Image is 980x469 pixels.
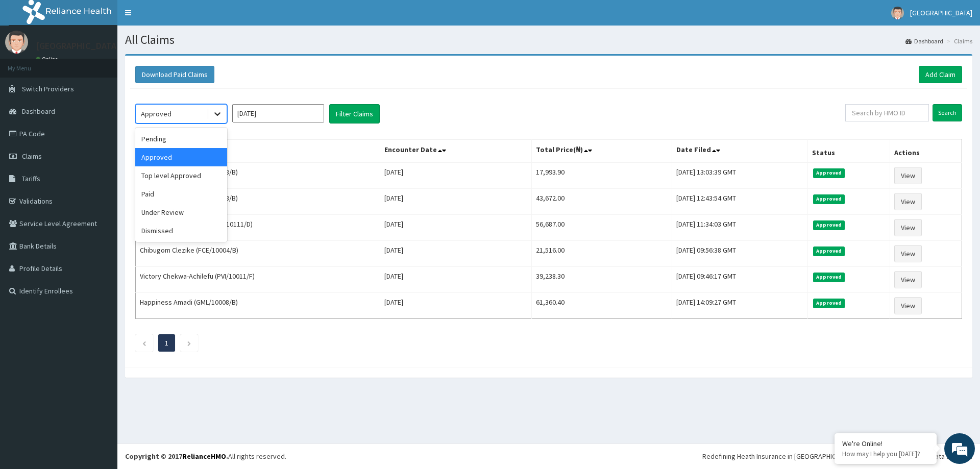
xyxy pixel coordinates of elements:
[53,57,171,70] div: Chat with us now
[135,148,227,166] div: Approved
[142,338,146,348] a: Previous page
[380,241,532,267] td: [DATE]
[813,194,845,204] span: Approved
[135,185,227,203] div: Paid
[125,452,228,461] strong: Copyright © 2017 .
[813,246,845,256] span: Approved
[135,66,214,83] button: Download Paid Claims
[117,443,980,469] footer: All rights reserved.
[135,130,227,148] div: Pending
[807,139,890,163] th: Status
[22,152,42,161] span: Claims
[894,219,922,236] a: View
[167,5,192,30] div: Minimize live chat window
[672,189,807,215] td: [DATE] 12:43:54 GMT
[532,189,672,215] td: 43,672.00
[136,215,380,241] td: [PERSON_NAME] Nwiyi (RPO/10111/D)
[894,193,922,210] a: View
[182,452,226,461] a: RelianceHMO
[36,41,120,51] p: [GEOGRAPHIC_DATA]
[894,167,922,184] a: View
[380,139,532,163] th: Encounter Date
[813,168,845,178] span: Approved
[136,267,380,293] td: Victory Chekwa-Achilefu (PVI/10011/F)
[702,451,972,461] div: Redefining Heath Insurance in [GEOGRAPHIC_DATA] using Telemedicine and Data Science!
[22,174,40,183] span: Tariffs
[894,245,922,262] a: View
[136,162,380,189] td: Happiness Amadi (GML/10008/B)
[5,31,28,54] img: User Image
[944,37,972,45] li: Claims
[919,66,962,83] a: Add Claim
[329,104,380,124] button: Filter Claims
[532,241,672,267] td: 21,516.00
[187,338,191,348] a: Next page
[845,104,929,121] input: Search by HMO ID
[672,267,807,293] td: [DATE] 09:46:17 GMT
[136,189,380,215] td: Happiness Amadi (GML/10008/B)
[380,293,532,319] td: [DATE]
[136,293,380,319] td: Happiness Amadi (GML/10008/B)
[532,293,672,319] td: 61,360.40
[842,439,929,448] div: We're Online!
[905,37,943,45] a: Dashboard
[672,215,807,241] td: [DATE] 11:34:03 GMT
[5,279,194,314] textarea: Type your message and hit 'Enter'
[22,84,74,93] span: Switch Providers
[36,56,60,63] a: Online
[532,215,672,241] td: 56,687.00
[890,139,962,163] th: Actions
[672,293,807,319] td: [DATE] 14:09:27 GMT
[672,241,807,267] td: [DATE] 09:56:38 GMT
[135,166,227,185] div: Top level Approved
[165,338,168,348] a: Page 1 is your current page
[532,139,672,163] th: Total Price(₦)
[380,267,532,293] td: [DATE]
[136,241,380,267] td: Chibugom Clezike (FCE/10004/B)
[894,271,922,288] a: View
[19,51,41,77] img: d_794563401_company_1708531726252_794563401
[532,267,672,293] td: 39,238.30
[380,215,532,241] td: [DATE]
[891,7,904,19] img: User Image
[380,189,532,215] td: [DATE]
[842,450,929,458] p: How may I help you today?
[141,109,171,119] div: Approved
[135,221,227,240] div: Dismissed
[125,33,972,46] h1: All Claims
[813,299,845,308] span: Approved
[910,8,972,17] span: [GEOGRAPHIC_DATA]
[135,203,227,221] div: Under Review
[933,104,962,121] input: Search
[380,162,532,189] td: [DATE]
[22,107,55,116] span: Dashboard
[59,129,141,232] span: We're online!
[672,162,807,189] td: [DATE] 13:03:39 GMT
[232,104,324,122] input: Select Month and Year
[813,273,845,282] span: Approved
[136,139,380,163] th: Name
[894,297,922,314] a: View
[672,139,807,163] th: Date Filed
[813,220,845,230] span: Approved
[532,162,672,189] td: 17,993.90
